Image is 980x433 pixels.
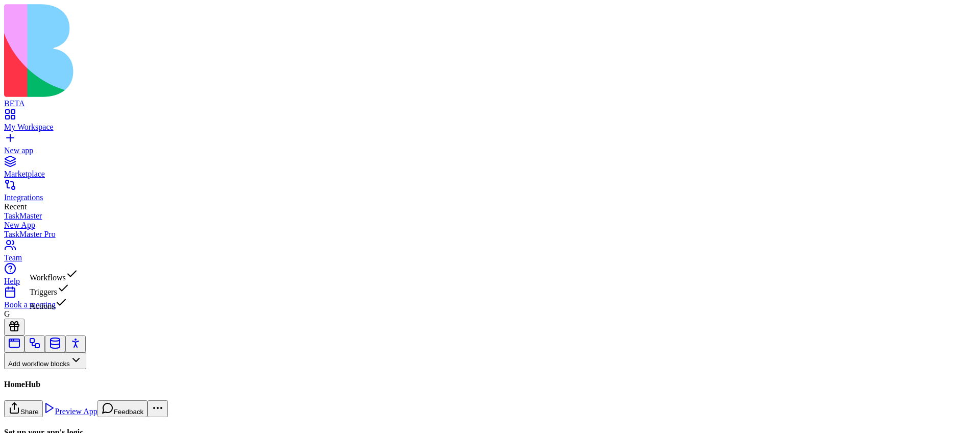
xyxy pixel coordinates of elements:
a: My Workspace [4,113,976,132]
button: Feedback [97,400,148,417]
a: Team [4,244,976,262]
div: BETA [4,99,976,108]
div: Triggers [30,282,78,297]
div: Book a meeting [4,300,976,309]
div: Integrations [4,193,976,202]
div: Help [4,277,976,286]
div: Workflows [30,268,78,282]
a: Book a meeting [4,291,976,309]
span: Recent [4,202,27,211]
a: Integrations [4,184,976,202]
div: Team [4,253,976,262]
a: New app [4,137,976,155]
h4: HomeHub [4,380,976,389]
a: Preview App [43,407,97,416]
div: Actions [30,297,78,311]
span: G [4,309,10,318]
div: Marketplace [4,170,976,179]
a: Help [4,268,976,286]
div: My Workspace [4,123,976,132]
a: BETA [4,90,976,108]
a: TaskMaster [4,211,976,221]
div: Suggestions [30,268,78,311]
a: TaskMaster Pro [4,230,976,239]
img: logo [4,4,414,97]
button: Add workflow blocks [4,352,86,369]
a: New App [4,221,976,230]
div: New app [4,146,976,155]
a: Marketplace [4,160,976,179]
button: Share [4,400,43,417]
